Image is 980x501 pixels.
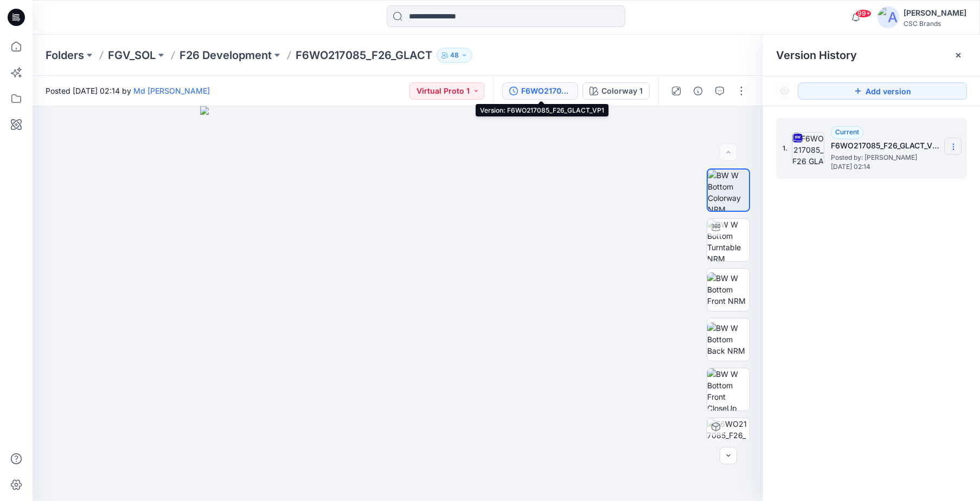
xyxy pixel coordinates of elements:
[437,48,472,63] button: 48
[904,6,966,19] div: [PERSON_NAME]
[200,106,595,501] img: eyJhbGciOiJIUzI1NiIsImtpZCI6IjAiLCJzbHQiOiJzZXMiLCJ0eXAiOiJKV1QifQ.eyJkYXRhIjp7InR5cGUiOiJzdG9yYW...
[108,48,156,63] a: FGV_SOL
[855,9,872,18] span: 99+
[601,85,643,97] div: Colorway 1
[904,19,966,28] div: CSC Brands
[954,51,963,60] button: Close
[582,82,650,100] button: Colorway 1
[707,418,750,460] img: F6WO217085_F26_GLACT_VP1 Colorway 1
[835,128,859,136] span: Current
[521,85,571,97] div: F6WO217085_F26_GLACT_VP1
[831,139,939,152] h5: F6WO217085_F26_GLACT_VP1
[707,219,750,261] img: BW W Bottom Turntable NRM
[689,82,707,100] button: Details
[783,144,787,153] span: 1.
[46,48,84,63] a: Folders
[133,86,210,95] a: Md [PERSON_NAME]
[180,48,272,63] a: F26 Development
[831,163,939,171] span: [DATE] 02:14
[792,132,824,165] img: F6WO217085_F26_GLACT_VP1
[502,82,578,100] button: F6WO217085_F26_GLACT_VP1
[831,152,939,163] span: Posted by: Md Mawdud
[776,82,793,100] button: Show Hidden Versions
[798,82,967,100] button: Add version
[46,85,210,96] span: Posted [DATE] 02:14 by
[708,170,749,211] img: BW W Bottom Colorway NRM
[776,49,857,62] span: Version History
[707,272,750,307] img: BW W Bottom Front NRM
[877,6,899,28] img: avatar
[296,48,432,63] p: F6WO217085_F26_GLACT
[707,322,750,356] img: BW W Bottom Back NRM
[707,368,750,411] img: BW W Bottom Front CloseUp NRM
[450,49,459,61] p: 48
